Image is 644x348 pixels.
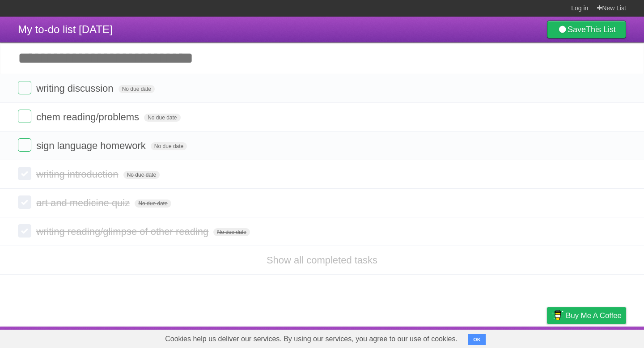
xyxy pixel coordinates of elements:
span: No due date [151,142,187,150]
span: No due date [119,85,155,93]
span: writing introduction [36,169,120,180]
a: About [428,329,447,346]
label: Done [18,224,31,238]
a: Terms [505,329,525,346]
label: Done [18,167,31,180]
span: writing reading/glimpse of other reading [36,226,211,237]
span: chem reading/problems [36,111,141,123]
a: Suggest a feature [570,329,626,346]
span: writing discussion [36,83,115,94]
span: sign language homework [36,140,148,151]
button: OK [468,334,486,345]
span: Cookies help us deliver our services. By using our services, you agree to our use of cookies. [156,330,466,348]
a: Buy me a coffee [547,307,626,324]
span: No due date [144,114,180,122]
b: This List [586,25,616,34]
label: Done [18,195,31,209]
a: Privacy [535,329,559,346]
span: Buy me a coffee [566,308,622,323]
a: SaveThis List [547,21,626,38]
span: My to-do list [DATE] [18,23,113,35]
a: Show all completed tasks [267,255,377,266]
span: No due date [135,199,171,208]
a: Developers [458,329,494,346]
span: art and medicine quiz [36,197,132,208]
img: Buy me a coffee [551,308,563,323]
span: No due date [213,228,250,236]
span: No due date [123,171,160,179]
label: Done [18,138,31,152]
label: Done [18,81,31,94]
label: Done [18,110,31,123]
